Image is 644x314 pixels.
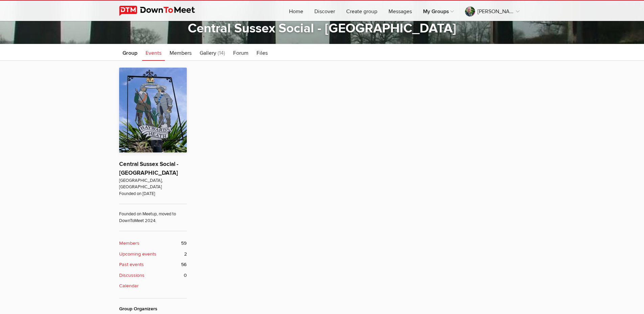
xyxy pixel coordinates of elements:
[184,250,187,258] span: 2
[119,191,187,197] span: Founded on [DATE]
[200,50,216,56] span: Gallery
[123,50,137,56] span: Group
[184,272,187,279] span: 0
[119,161,178,176] a: Central Sussex Social - [GEOGRAPHIC_DATA]
[119,272,145,279] b: Discussions
[119,177,187,191] span: [GEOGRAPHIC_DATA], [GEOGRAPHIC_DATA]
[196,44,228,61] a: Gallery (14)
[119,240,139,247] b: Members
[253,44,271,61] a: Files
[119,272,187,279] a: Discussions 0
[188,21,456,36] a: Central Sussex Social - [GEOGRAPHIC_DATA]
[418,1,459,21] a: My Groups
[119,261,187,268] a: Past events 56
[119,6,205,16] img: DownToMeet
[284,1,309,21] a: Home
[166,44,195,61] a: Members
[119,204,187,224] span: Founded on Meetup, moved to DownToMeet 2024.
[146,50,161,56] span: Events
[218,50,225,56] span: (14)
[181,240,187,247] span: 59
[142,44,165,61] a: Events
[170,50,192,56] span: Members
[119,68,187,152] img: Central Sussex Social - Haywards Heath
[119,282,139,290] b: Calendar
[119,240,187,247] a: Members 59
[233,50,248,56] span: Forum
[257,50,268,56] span: Files
[341,1,383,21] a: Create group
[230,44,252,61] a: Forum
[119,282,187,290] a: Calendar
[119,261,144,268] b: Past events
[309,1,340,21] a: Discover
[119,305,187,313] div: Group Organizers
[181,261,187,268] span: 56
[460,1,525,21] a: [PERSON_NAME]
[119,250,187,258] a: Upcoming events 2
[119,44,141,61] a: Group
[119,250,156,258] b: Upcoming events
[383,1,417,21] a: Messages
